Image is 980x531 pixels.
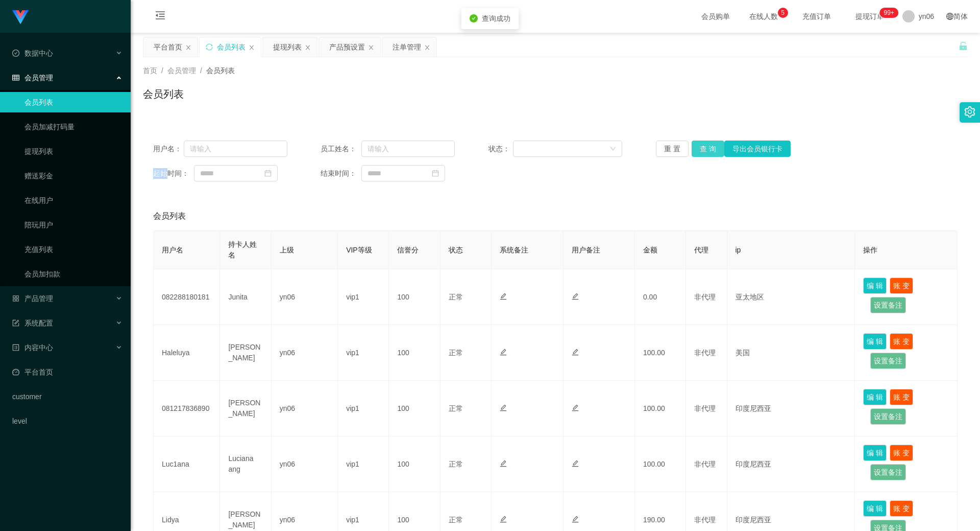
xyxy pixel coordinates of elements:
i: 图标: close [249,44,255,51]
span: 非代理 [694,460,716,468]
td: 081217836890 [154,381,220,436]
span: 状态 [449,246,463,254]
span: 正常 [449,293,463,301]
span: 信誉分 [397,246,419,254]
td: yn06 [272,436,338,492]
input: 请输入 [184,141,287,157]
i: 图标: menu-fold [143,1,178,33]
button: 设置备注 [870,297,906,313]
td: vip1 [338,436,389,492]
button: 账 变 [890,445,913,461]
div: 提现列表 [273,37,302,57]
a: 赠送彩金 [24,166,122,186]
sup: 5 [778,8,788,18]
td: 100.00 [635,381,686,436]
span: 非代理 [694,404,716,412]
span: 代理 [694,246,708,254]
i: 图标: close [185,44,191,51]
td: 082288180181 [154,269,220,325]
button: 编 辑 [863,500,887,517]
i: 图标: close [368,44,374,51]
span: VIP等级 [346,246,372,254]
span: 用户名： [153,144,184,154]
p: 5 [781,8,785,18]
i: 图标: profile [12,344,19,351]
a: 会员列表 [24,92,122,112]
span: 会员列表 [206,66,235,75]
span: 充值订单 [797,13,836,20]
td: 美国 [727,325,855,381]
a: 会员加减打码量 [24,117,122,137]
span: 首页 [143,66,157,75]
span: 非代理 [694,516,716,524]
td: 0.00 [635,269,686,325]
span: 起始时间： [153,168,194,179]
span: 操作 [863,246,877,254]
span: 金额 [643,246,657,254]
i: 图标: unlock [959,41,968,51]
td: vip1 [338,269,389,325]
i: 图标: down [610,146,616,153]
a: 陪玩用户 [24,215,122,235]
span: 员工姓名： [321,144,361,154]
a: customer [12,386,122,407]
a: 充值列表 [24,239,122,260]
sup: 270 [879,8,898,18]
i: 图标: close [305,44,311,51]
i: 图标: calendar [432,170,439,177]
i: 图标: setting [964,106,975,118]
button: 导出会员银行卡 [724,141,791,157]
i: 图标: edit [572,516,579,523]
input: 请输入 [361,141,455,157]
i: 图标: close [424,44,430,51]
td: 100.00 [635,436,686,492]
span: 内容中心 [12,343,53,352]
span: / [200,66,202,75]
span: 正常 [449,404,463,412]
button: 设置备注 [870,464,906,480]
button: 设置备注 [870,408,906,425]
td: 印度尼西亚 [727,381,855,436]
button: 查 询 [692,141,724,157]
td: yn06 [272,325,338,381]
i: 图标: check-circle-o [12,50,19,57]
span: 会员管理 [167,66,196,75]
td: 100 [389,269,440,325]
i: 图标: edit [500,349,507,356]
span: 系统备注 [500,246,528,254]
span: 会员列表 [153,210,186,222]
i: 图标: edit [572,293,579,300]
span: 上级 [280,246,294,254]
td: 100 [389,381,440,436]
button: 重 置 [656,141,689,157]
td: 亚太地区 [727,269,855,325]
i: 图标: calendar [264,170,272,177]
button: 账 变 [890,500,913,517]
div: 会员列表 [217,37,246,57]
span: 状态： [488,144,513,154]
i: 图标: global [946,13,953,20]
td: yn06 [272,381,338,436]
a: level [12,411,122,431]
i: 图标: edit [500,293,507,300]
td: yn06 [272,269,338,325]
i: 图标: edit [572,460,579,467]
i: 图标: edit [572,349,579,356]
a: 在线用户 [24,190,122,211]
i: 图标: table [12,74,19,81]
i: 图标: sync [206,43,213,51]
button: 账 变 [890,389,913,405]
span: 数据中心 [12,49,53,57]
span: 会员管理 [12,74,53,82]
button: 账 变 [890,333,913,350]
i: icon: check-circle [470,14,478,22]
span: ip [736,246,741,254]
span: 提现订单 [850,13,889,20]
td: Luciana ang [220,436,271,492]
button: 编 辑 [863,445,887,461]
button: 账 变 [890,278,913,294]
td: [PERSON_NAME] [220,381,271,436]
button: 编 辑 [863,333,887,350]
td: vip1 [338,325,389,381]
button: 设置备注 [870,353,906,369]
